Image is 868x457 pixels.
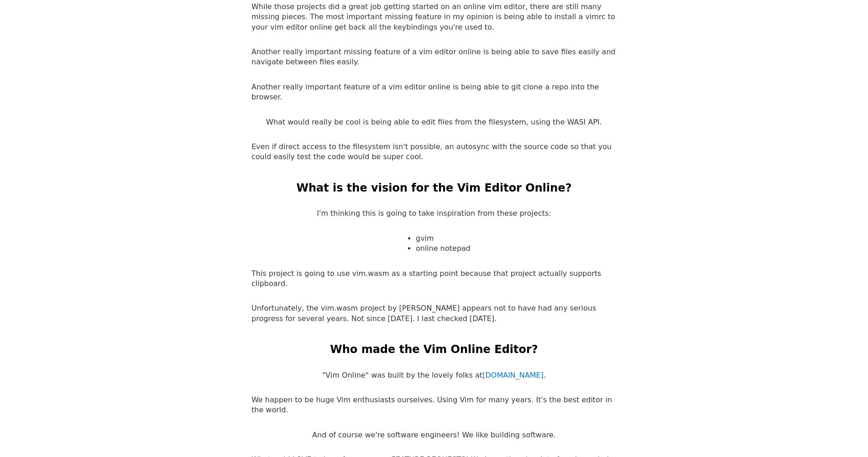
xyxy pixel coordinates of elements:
p: I'm thinking this is going to take inspiration from these projects: [317,208,551,218]
p: Even if direct access to the filesystem isn't possible, an autosync with the source code so that ... [251,142,617,162]
p: Another really important feature of a vim editor online is being able to git clone a repo into th... [251,82,617,103]
p: Unfortunately, the vim.wasm project by [PERSON_NAME] appears not to have had any serious progress... [251,303,617,324]
p: This project is going to use vim.wasm as a starting point because that project actually supports ... [251,269,617,289]
h2: What is the vision for the Vim Editor Online? [296,181,571,196]
h2: Who made the Vim Online Editor? [330,342,538,358]
li: online notepad [416,244,471,254]
p: "Vim Online" was built by the lovely folks at . [322,370,546,380]
p: And of course we're software engineers! We like building software. [312,430,556,440]
a: [DOMAIN_NAME] [482,371,544,379]
p: We happen to be huge Vim enthusiasts ourselves. Using Vim for many years. It's the best editor in... [251,395,617,415]
p: While those projects did a great job getting started on an online vim editor, there are still man... [251,2,617,32]
p: Another really important missing feature of a vim editor online is being able to save files easil... [251,47,617,68]
li: gvim [416,234,471,244]
p: What would really be cool is being able to edit files from the filesystem, using the WASI API. [266,117,602,127]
